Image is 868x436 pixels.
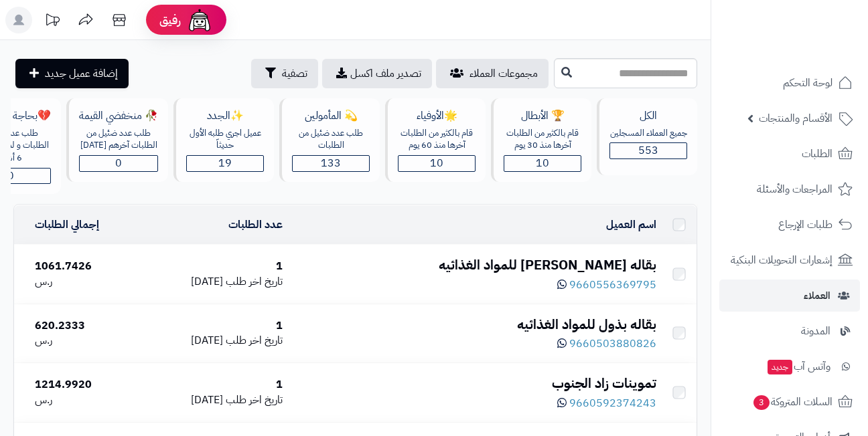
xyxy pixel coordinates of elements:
[64,98,171,194] a: 🥀 منخفضي القيمةطلب عدد ضئيل من الطلبات آخرهم [DATE]0
[35,393,133,408] div: ر.س
[15,59,129,88] a: إضافة عميل جديد
[186,127,264,152] div: عميل اجري طلبه الأول حديثاّ
[757,180,833,199] span: المراجعات والأسئلة
[228,217,283,233] a: عدد الطلبات
[159,12,181,28] span: رفيق
[719,209,860,241] a: طلبات الإرجاع
[557,336,656,352] a: 9660503880826
[719,315,860,347] a: المدونة
[79,127,158,152] div: طلب عدد ضئيل من الطلبات آخرهم [DATE]
[436,59,549,88] a: مجموعات العملاء
[557,395,656,411] a: 9660592374243
[569,277,656,293] span: 9660556369795
[186,108,264,124] div: ✨الجدد
[171,98,277,194] a: ✨الجددعميل اجري طلبه الأول حديثاّ19
[35,318,133,334] div: 620.2333
[35,274,133,290] div: ر.س
[282,66,307,82] span: تصفية
[35,7,69,37] a: تحديثات المنصة
[251,59,318,88] button: تصفية
[35,333,133,348] div: ر.س
[382,98,488,194] a: 🌟الأوفياءقام بالكثير من الطلبات آخرها منذ 60 يوم10
[802,144,833,163] span: الطلبات
[759,109,833,128] span: الأقسام والمنتجات
[79,108,158,124] div: 🥀 منخفضي القيمة
[35,259,133,274] div: 1061.7426
[321,155,341,171] span: 133
[804,286,830,305] span: العملاء
[144,274,283,290] div: [DATE]
[766,357,830,376] span: وآتس آب
[488,98,594,194] a: 🏆 الأبطالقام بالكثير من الطلبات آخرها منذ 30 يوم10
[569,395,656,411] span: 9660592374243
[144,333,283,348] div: [DATE]
[292,108,370,124] div: 💫 المأمولين
[144,318,283,334] div: 1
[719,386,860,418] a: السلات المتروكة3
[226,332,283,348] span: تاريخ اخر طلب
[609,108,687,124] div: الكل
[801,322,830,340] span: المدونة
[719,173,860,205] a: المراجعات والأسئلة
[7,168,14,184] span: 0
[752,393,833,411] span: السلات المتروكة
[768,360,792,374] span: جديد
[350,66,421,82] span: تصدير ملف اكسل
[594,98,700,194] a: الكلجميع العملاء المسجلين553
[292,127,370,152] div: طلب عدد ضئيل من الطلبات
[226,392,283,408] span: تاريخ اخر طلب
[144,393,283,408] div: [DATE]
[218,155,232,171] span: 19
[115,155,122,171] span: 0
[504,108,581,124] div: 🏆 الأبطال
[753,395,770,410] span: 3
[226,274,283,290] span: تاريخ اخر طلب
[398,127,476,152] div: قام بالكثير من الطلبات آخرها منذ 60 يوم
[609,127,687,140] div: جميع العملاء المسجلين
[783,74,833,92] span: لوحة التحكم
[731,251,833,269] span: إشعارات التحويلات البنكية
[293,255,656,275] div: بقاله [PERSON_NAME] للمواد الغذائيه
[293,315,656,334] div: بقاله بذول للمواد الغذائيه
[504,127,581,152] div: قام بالكثير من الطلبات آخرها منذ 30 يوم
[144,377,283,393] div: 1
[719,138,860,170] a: الطلبات
[35,217,99,233] a: إجمالي الطلبات
[719,67,860,99] a: لوحة التحكم
[277,98,382,194] a: 💫 المأمولينطلب عدد ضئيل من الطلبات133
[536,155,549,171] span: 10
[322,59,432,88] a: تصدير ملف اكسل
[777,36,855,64] img: logo-2.png
[293,374,656,393] div: تموينات زاد الجنوب
[144,259,283,274] div: 1
[778,215,833,234] span: طلبات الإرجاع
[398,108,476,124] div: 🌟الأوفياء
[469,66,538,82] span: مجموعات العملاء
[719,244,860,276] a: إشعارات التحويلات البنكية
[35,377,133,393] div: 1214.9920
[638,142,658,158] span: 553
[430,155,443,171] span: 10
[719,350,860,383] a: وآتس آبجديد
[186,7,213,33] img: ai-face.png
[557,277,656,293] a: 9660556369795
[606,217,656,233] a: اسم العميل
[719,280,860,312] a: العملاء
[569,336,656,352] span: 9660503880826
[45,66,118,82] span: إضافة عميل جديد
